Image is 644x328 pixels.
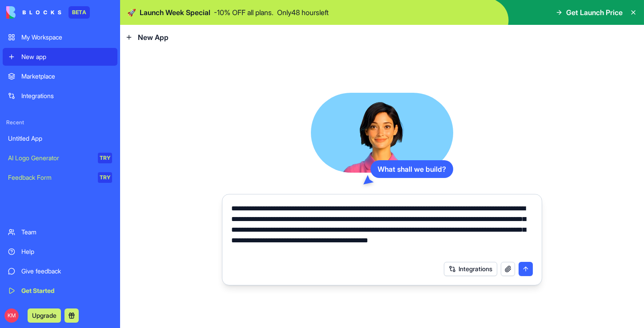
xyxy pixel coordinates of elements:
p: - 10 % OFF all plans. [214,7,274,18]
a: Untitled App [3,130,117,147]
a: Get Started [3,282,117,300]
button: Integrations [444,262,497,276]
div: Untitled App [8,134,112,143]
a: Team [3,223,117,241]
a: Help [3,243,117,261]
div: New app [21,52,112,61]
span: New App [138,32,169,43]
a: My Workspace [3,28,117,46]
div: Give feedback [21,267,112,276]
div: Feedback Form [8,173,92,182]
div: Get Started [21,286,112,295]
a: AI Logo GeneratorTRY [3,149,117,167]
span: Get Launch Price [566,7,623,18]
div: Team [21,228,112,237]
a: New app [3,48,117,66]
div: TRY [98,153,112,163]
img: logo [6,6,61,19]
button: Upgrade [28,308,61,323]
div: AI Logo Generator [8,154,92,162]
div: TRY [98,172,112,183]
a: Marketplace [3,67,117,85]
div: Integrations [21,91,112,100]
div: What shall we build? [370,160,453,178]
span: Recent [3,119,117,126]
div: BETA [68,6,90,19]
a: BETA [6,6,90,19]
div: Help [21,247,112,256]
a: Give feedback [3,262,117,280]
span: Launch Week Special [140,7,210,18]
div: Marketplace [21,72,112,81]
div: My Workspace [21,33,112,42]
a: Upgrade [28,311,61,320]
p: Only 48 hours left [277,7,329,18]
span: KM [4,308,19,323]
a: Integrations [3,87,117,105]
a: Feedback FormTRY [3,169,117,186]
span: 🚀 [127,7,136,18]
